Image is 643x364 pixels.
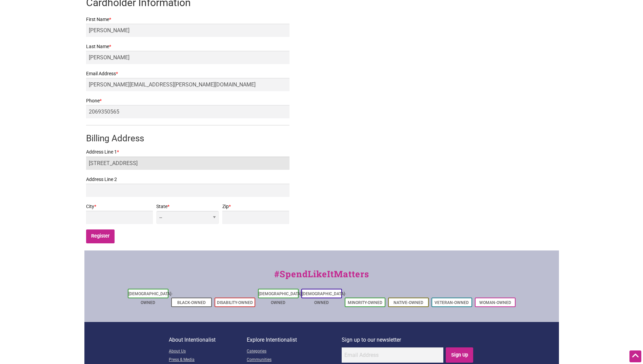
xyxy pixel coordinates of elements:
[342,347,443,363] input: Email Address
[86,69,289,78] label: Email Address
[86,148,289,156] label: Address Line 1
[259,291,303,305] a: [DEMOGRAPHIC_DATA]-Owned
[394,300,423,305] a: Native-Owned
[128,291,173,305] a: [DEMOGRAPHIC_DATA]-Owned
[177,300,206,305] a: Black-Owned
[342,336,474,344] p: Sign up to our newsletter
[446,347,473,363] input: Sign Up
[86,229,115,243] input: Register
[435,300,469,305] a: Veteran-Owned
[479,300,511,305] a: Woman-Owned
[169,336,247,344] p: About Intentionalist
[629,350,641,362] div: Scroll Back to Top
[84,267,559,287] div: #SpendLikeItMatters
[222,202,289,211] label: Zip
[302,291,346,305] a: [DEMOGRAPHIC_DATA]-Owned
[86,15,289,24] label: First Name
[217,300,253,305] a: Disability-Owned
[86,175,289,184] label: Address Line 2
[247,347,342,356] a: Categories
[156,202,219,211] label: State
[86,132,289,144] h3: Billing Address
[86,42,289,51] label: Last Name
[86,202,153,211] label: City
[169,347,247,356] a: About Us
[86,97,289,105] label: Phone
[247,336,342,344] p: Explore Intentionalist
[348,300,382,305] a: Minority-Owned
